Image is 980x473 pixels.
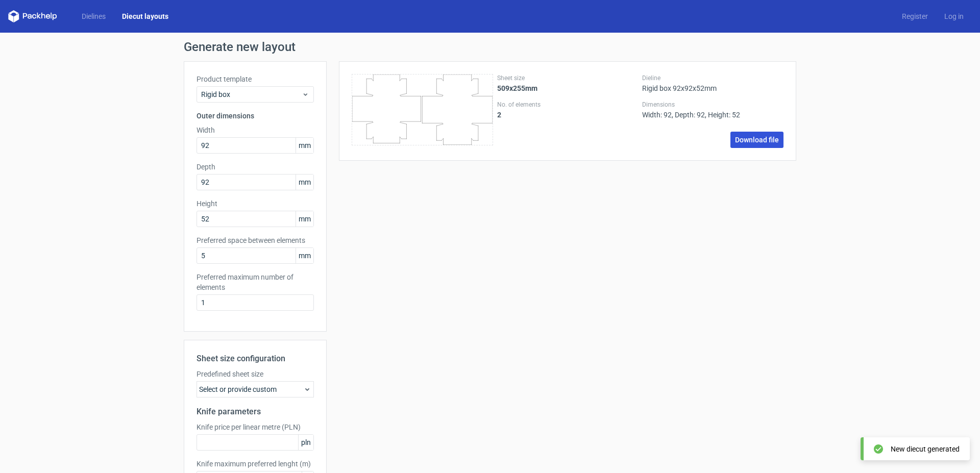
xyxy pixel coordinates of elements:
[197,459,314,469] label: Knife maximum preferred lenght (m)
[201,89,302,99] span: Rigid box
[197,353,314,365] h2: Sheet size configuration
[936,11,972,21] a: Log in
[197,422,314,432] label: Knife price per linear metre (PLN)
[197,406,314,418] h2: Knife parameters
[642,74,783,92] div: Rigid box 92x92x52mm
[197,74,314,84] label: Product template
[197,272,314,292] label: Preferred maximum number of elements
[73,11,114,21] a: Dielines
[296,175,313,190] span: mm
[497,101,639,109] label: No. of elements
[296,248,313,263] span: mm
[497,111,501,119] strong: 2
[197,198,314,209] label: Height
[497,74,639,82] label: Sheet size
[497,84,537,92] strong: 509x255mm
[298,435,313,450] span: pln
[197,381,314,397] div: Select or provide custom
[296,211,313,227] span: mm
[642,101,783,119] div: Width: 92, Depth: 92, Height: 52
[642,74,783,82] label: Dieline
[891,444,960,454] div: New diecut generated
[114,11,177,21] a: Diecut layouts
[184,41,796,53] h1: Generate new layout
[197,125,314,135] label: Width
[197,111,314,121] h3: Outer dimensions
[197,162,314,172] label: Depth
[296,138,313,153] span: mm
[197,369,314,379] label: Predefined sheet size
[894,11,936,21] a: Register
[197,235,314,245] label: Preferred space between elements
[642,101,783,109] label: Dimensions
[730,132,783,148] a: Download file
